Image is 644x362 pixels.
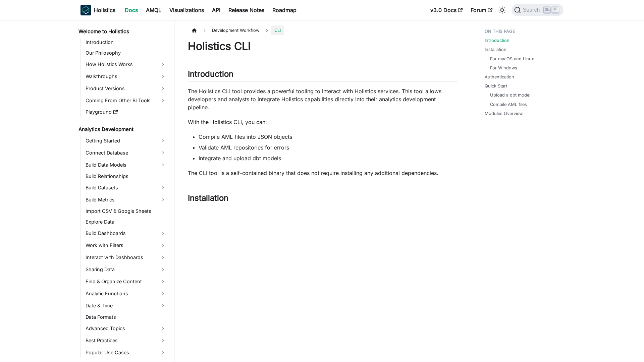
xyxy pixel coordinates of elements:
a: Authentication [485,74,514,80]
nav: Docs sidebar [74,20,174,362]
p: The Holistics CLI tool provides a powerful tooling to interact with Holistics services. This tool... [188,87,458,111]
a: Explore Data [84,217,168,227]
span: Search [521,7,544,13]
a: Build Relationships [84,172,168,181]
a: How Holistics Works [84,59,168,70]
a: Sharing Data [84,264,168,275]
a: Getting Started [84,135,168,146]
a: Data Formats [84,312,168,322]
a: Build Metrics [84,194,168,205]
a: Docs [121,5,142,15]
a: Modules Overview [485,110,523,117]
a: Playground [84,107,168,117]
a: v3.0 Docs [426,5,467,15]
a: Introduction [485,37,509,44]
a: Home page [188,25,201,35]
p: With the Holistics CLI, you can: [188,118,458,126]
a: Roadmap [268,5,301,15]
a: Quick Start [485,83,507,89]
span: Development Workflow [209,25,263,35]
li: Compile AML files into JSON objects [199,133,458,141]
a: For macOS and Linux [490,56,534,62]
a: Visualizations [165,5,208,15]
a: Build Datasets [84,182,168,193]
a: Walkthroughs [84,71,168,82]
button: Switch between dark and light mode (currently light mode) [497,5,507,15]
a: API [208,5,224,15]
a: Popular Use Cases [84,347,168,358]
b: Holistics [94,6,115,14]
a: AMQL [142,5,165,15]
a: Date & Time [84,300,168,311]
h2: Installation [188,193,458,206]
a: Build Dashboards [84,228,168,239]
a: For Windows [490,65,517,71]
li: Validate AML repositories for errors [199,143,458,152]
a: Analytic Functions [84,288,168,299]
a: Best Practices [84,335,168,346]
img: Holistics [80,5,91,15]
h1: Holistics CLI [188,40,458,53]
kbd: K [552,7,559,13]
a: Introduction [84,38,168,47]
a: Upload a dbt model [490,92,530,98]
a: Import CSV & Google Sheets [84,206,168,216]
a: Forum [467,5,496,15]
a: Analytics Development [76,125,168,134]
p: The CLI tool is a self-contained binary that does not require installing any additional dependenc... [188,169,458,177]
a: HolisticsHolistics [80,5,115,15]
a: Work with Filters [84,240,168,251]
a: Our Philosophy [84,48,168,58]
a: Coming From Other BI Tools [84,95,168,106]
a: Build Data Models [84,160,168,170]
a: Compile AML files [490,101,527,108]
a: Advanced Topics [84,323,168,334]
a: Welcome to Holistics [76,27,168,36]
a: Find & Organize Content [84,276,168,287]
a: Connect Database [84,147,168,158]
button: Search (Ctrl+K) [512,4,563,16]
span: CLI [271,25,284,35]
nav: Breadcrumbs [188,25,458,35]
li: Integrate and upload dbt models [199,154,458,162]
a: Release Notes [224,5,268,15]
h2: Introduction [188,69,458,82]
a: Installation [485,46,506,53]
a: Product Versions [84,83,168,94]
a: Interact with Dashboards [84,252,168,263]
